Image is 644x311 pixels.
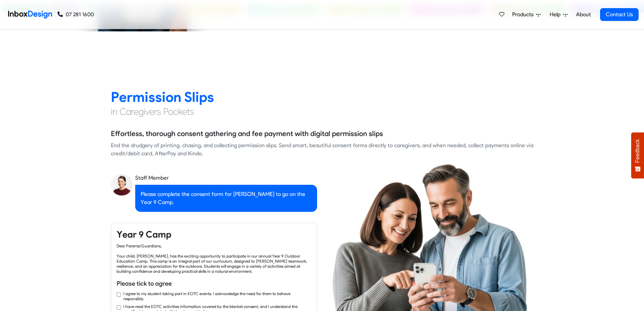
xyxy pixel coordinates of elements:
img: staff_avatar.png [111,174,133,196]
a: 07 281 1600 [57,10,94,19]
div: Staff Member [135,174,317,182]
span: Products [512,10,536,19]
span: Help [550,10,563,19]
a: Help [547,8,570,21]
h4: in Caregivers Pockets [111,106,533,118]
h6: Please tick to agree [117,279,311,288]
a: Contact Us [600,8,639,21]
button: Feedback - Show survey [631,132,644,178]
span: Feedback [635,139,641,163]
h2: Permission Slips [111,88,533,106]
div: End the drudgery of printing, chasing, and collecting permission slips. Send smart, beautiful con... [111,141,533,158]
a: About [574,8,593,21]
div: Dear Parents/Guardians, Your child, [PERSON_NAME], has the exciting opportunity to participate in... [117,243,311,274]
h4: Year 9 Camp [117,228,311,241]
label: I agree to my student taking part in EOTC events. I acknowledge the need for them to behave respo... [123,291,311,301]
a: Products [509,8,543,21]
h5: Effortless, thorough consent gathering and fee payment with digital permission slips [111,129,383,139]
div: Please complete the consent form for [PERSON_NAME] to go on the Year 9 Camp. [135,185,317,212]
